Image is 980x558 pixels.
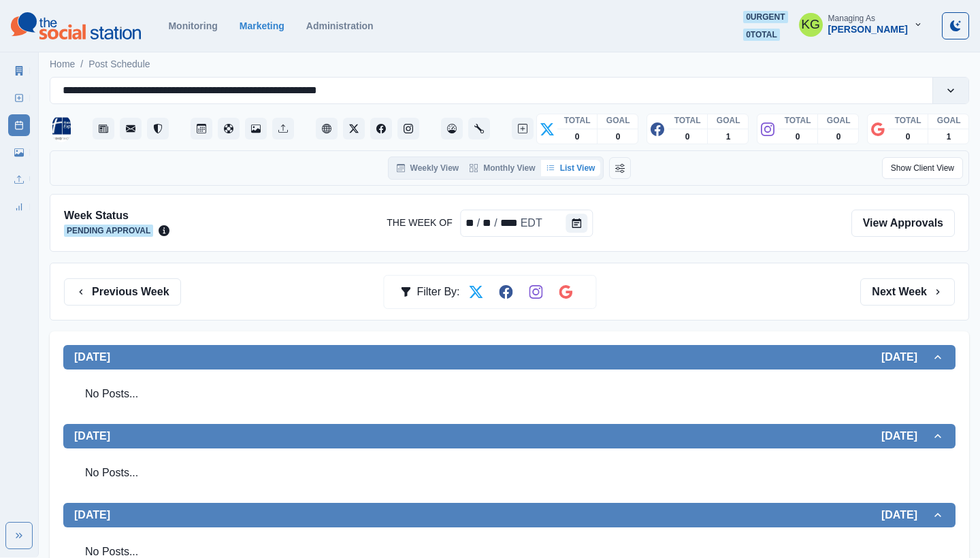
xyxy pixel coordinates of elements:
[8,169,30,191] a: Uploads
[400,278,459,306] div: Filter By:
[316,118,338,139] button: Client Website
[553,278,580,306] button: Filter by Google
[52,115,71,142] img: 890361934320985
[827,114,851,127] p: GOAL
[575,131,580,143] p: 0
[74,508,110,521] h2: [DATE]
[464,160,540,176] button: Monthly View
[796,131,800,143] p: 0
[370,118,392,139] button: Facebook
[74,429,110,442] h2: [DATE]
[64,209,169,222] h2: Week Status
[881,508,931,521] h2: [DATE]
[541,160,601,176] button: List View
[493,278,520,306] button: Filter by Facebook
[464,215,544,231] div: Date
[391,160,465,176] button: Weekly View
[717,114,740,127] p: GOAL
[63,370,955,424] div: [DATE][DATE]
[240,20,284,31] a: Marketing
[801,8,820,41] div: Katrina Gallardo
[74,454,945,492] div: No Posts...
[8,196,30,218] a: Review Summary
[120,118,142,139] button: Messages
[245,118,267,139] a: Media Library
[906,131,911,143] p: 0
[461,210,593,237] div: The Week Of
[860,278,955,306] button: Next Week
[387,216,452,230] label: The Week Of
[851,210,955,237] a: View Approvals
[88,57,150,71] a: Post Schedule
[947,131,951,143] p: 1
[476,215,481,231] div: /
[64,278,181,306] button: Previous Week
[5,522,33,549] button: Expand
[218,118,240,139] button: Content Pool
[8,60,30,82] a: Marketing Summary
[191,118,212,139] button: Post Schedule
[882,157,963,179] button: Show Client View
[306,20,374,31] a: Administration
[493,215,498,231] div: /
[463,278,490,306] button: Filter by Twitter
[343,118,365,139] button: Twitter
[512,118,534,139] button: Create New Post
[80,57,83,71] span: /
[50,57,150,71] nav: breadcrumb
[93,118,114,139] button: Stream
[63,503,955,527] button: [DATE][DATE]
[11,12,141,39] img: logoTextSVG.62801f218bc96a9b266caa72a09eb111.svg
[895,114,921,127] p: TOTAL
[147,118,169,139] button: Reviews
[441,118,463,139] button: Dashboard
[726,131,731,143] p: 1
[272,118,294,139] button: Uploads
[499,215,519,231] div: The Week Of
[788,11,934,38] button: Managing As[PERSON_NAME]
[64,225,153,237] span: Pending Approval
[828,14,875,23] div: Managing As
[481,215,493,231] div: The Week Of
[616,131,621,143] p: 0
[743,29,780,41] span: 0 total
[937,114,961,127] p: GOAL
[785,114,811,127] p: TOTAL
[464,215,476,231] div: The Week Of
[468,118,490,139] button: Administration
[8,87,30,109] a: New Post
[63,448,955,503] div: [DATE][DATE]
[63,424,955,448] button: [DATE][DATE]
[685,131,690,143] p: 0
[519,215,544,231] div: The Week Of
[63,345,955,370] button: [DATE][DATE]
[74,375,945,413] div: No Posts...
[674,114,701,127] p: TOTAL
[8,142,30,163] a: Media Library
[828,24,908,35] div: [PERSON_NAME]
[609,157,631,179] button: Change View Order
[881,429,931,442] h2: [DATE]
[942,12,969,39] button: Toggle Mode
[836,131,841,143] p: 0
[564,114,591,127] p: TOTAL
[743,11,787,23] span: 0 urgent
[168,20,217,31] a: Monitoring
[606,114,630,127] p: GOAL
[881,350,931,363] h2: [DATE]
[523,278,550,306] button: Filter by Instagram
[397,118,419,139] button: Instagram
